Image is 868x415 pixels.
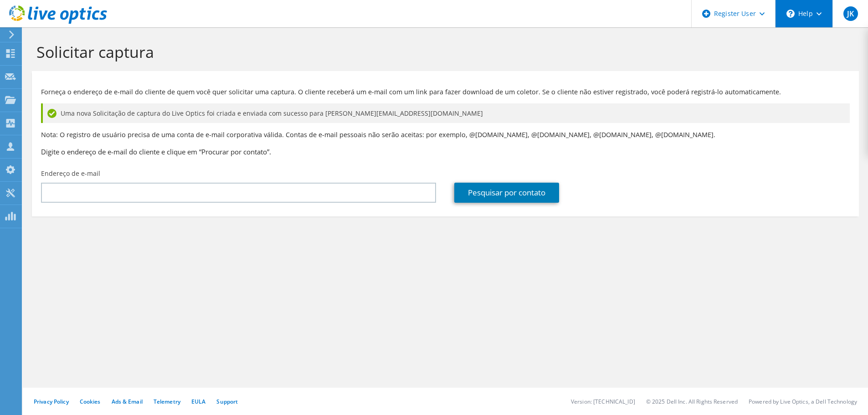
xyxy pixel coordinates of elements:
[843,6,858,21] span: JK
[36,42,850,61] h1: Solicitar captura
[61,108,483,118] span: Uma nova Solicitação de captura do Live Optics foi criada e enviada com sucesso para [PERSON_NAME...
[112,398,143,405] a: Ads & Email
[80,398,101,405] a: Cookies
[41,130,850,140] p: Nota: O registro de usuário precisa de uma conta de e-mail corporativa válida. Contas de e-mail p...
[216,398,238,405] a: Support
[454,183,559,203] a: Pesquisar por contato
[646,398,738,405] li: © 2025 Dell Inc. All Rights Reserved
[41,169,100,178] label: Endereço de e-mail
[34,398,69,405] a: Privacy Policy
[749,398,857,405] li: Powered by Live Optics, a Dell Technology
[41,147,850,157] h3: Digite o endereço de e-mail do cliente e clique em “Procurar por contato”.
[786,10,795,18] svg: \n
[191,398,205,405] a: EULA
[41,87,850,97] p: Forneça o endereço de e-mail do cliente de quem você quer solicitar uma captura. O cliente recebe...
[154,398,180,405] a: Telemetry
[571,398,635,405] li: Version: [TECHNICAL_ID]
